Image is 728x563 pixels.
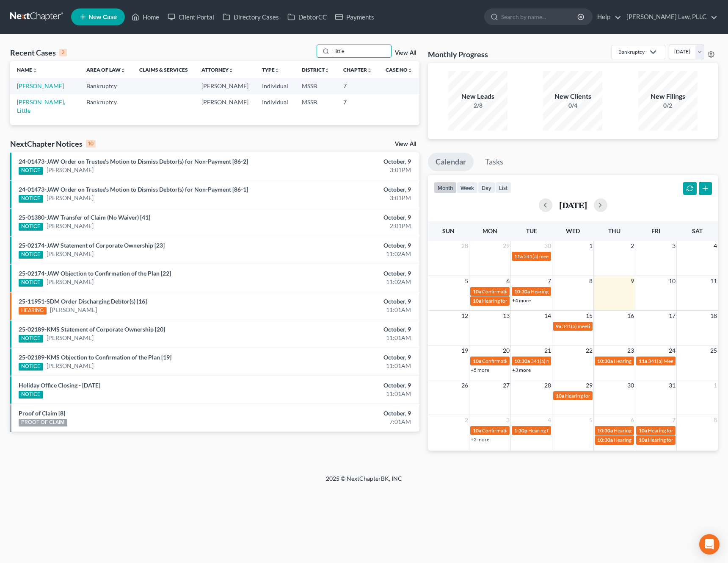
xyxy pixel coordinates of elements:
a: Typeunfold_more [262,67,280,73]
span: 4 [547,415,552,425]
div: NOTICE [19,363,43,371]
a: Chapterunfold_more [343,67,372,73]
a: [PERSON_NAME] [47,222,94,230]
td: [PERSON_NAME] [195,78,255,94]
div: New Filings [638,92,698,101]
td: Individual [255,94,295,118]
span: Hearing for [PERSON_NAME] [482,298,548,304]
div: October, 9 [286,185,411,194]
input: Search by name... [501,9,579,25]
span: 8 [588,276,593,286]
span: Hearing for [PERSON_NAME] [531,288,597,295]
span: 24 [668,346,676,356]
span: 3 [671,241,676,251]
a: 25-02174-JAW Objection to Confirmation of the Plan [22] [19,270,171,277]
span: 3 [505,415,510,425]
span: Fri [651,227,660,234]
i: unfold_more [367,68,372,73]
a: Attorneyunfold_more [201,67,234,73]
span: 1:30p [514,427,527,434]
div: Open Intercom Messenger [699,534,720,555]
span: 10:30a [597,427,613,434]
span: 1 [588,241,593,251]
span: 5 [588,415,593,425]
div: HEARING [19,307,47,315]
span: 21 [543,346,552,356]
span: 1 [713,380,718,390]
i: unfold_more [229,68,234,73]
div: 3:01PM [286,166,411,174]
span: 25 [709,346,718,356]
span: 11a [514,253,523,259]
span: Tue [526,227,537,234]
span: 18 [709,311,718,321]
div: 2/8 [448,101,507,110]
span: 341(a) meeting for [PERSON_NAME] [531,358,612,364]
a: [PERSON_NAME] [47,194,94,202]
span: 29 [502,241,510,251]
td: MSSB [295,78,336,94]
span: 26 [461,380,469,390]
span: 28 [543,380,552,390]
span: 11 [709,276,718,286]
a: 25-02174-JAW Statement of Corporate Ownership [23] [19,242,165,249]
a: 25-02189-KMS Statement of Corporate Ownership [20] [19,326,165,333]
span: New Case [88,14,117,20]
button: week [457,182,478,193]
h3: Monthly Progress [428,49,488,59]
span: 10a [473,427,481,434]
a: Directory Cases [218,9,283,25]
span: 4 [713,241,718,251]
a: Home [127,9,163,25]
div: 11:01AM [286,362,411,370]
th: Claims & Services [132,61,195,78]
div: NOTICE [19,335,43,343]
div: October, 9 [286,241,411,250]
span: 15 [585,311,593,321]
a: Holiday Office Closing - [DATE] [19,382,100,389]
td: Individual [255,78,295,94]
a: Payments [331,9,378,25]
span: 31 [668,380,676,390]
span: Thu [608,227,620,234]
span: 29 [585,380,593,390]
div: October, 9 [286,213,411,222]
a: 25-02189-KMS Objection to Confirmation of the Plan [19] [19,354,171,361]
a: [PERSON_NAME] [47,334,94,342]
div: 11:01AM [286,334,411,342]
button: list [495,182,511,193]
a: Proof of Claim [8] [19,410,65,417]
div: 11:02AM [286,250,411,258]
span: 11a [639,358,647,364]
span: 10:30a [514,358,530,364]
td: Bankruptcy [80,94,132,118]
span: Hearing for [PERSON_NAME] [565,393,631,399]
div: 0/4 [543,101,602,110]
i: unfold_more [275,68,280,73]
div: 2 [59,49,67,56]
i: unfold_more [32,68,37,73]
button: month [434,182,457,193]
a: View All [395,50,416,56]
td: [PERSON_NAME] [195,94,255,118]
span: 10 [668,276,676,286]
div: NOTICE [19,167,43,175]
div: 2:01PM [286,222,411,230]
div: NOTICE [19,391,43,399]
div: PROOF OF CLAIM [19,419,67,426]
span: 16 [626,311,635,321]
div: NOTICE [19,251,43,259]
a: [PERSON_NAME] Law, PLLC [622,9,717,25]
span: Hearing for [PERSON_NAME] [614,427,680,434]
a: 25-01380-JAW Transfer of Claim (No Waiver) [41] [19,214,150,221]
input: Search by name... [332,45,391,57]
div: NOTICE [19,279,43,287]
span: 27 [502,380,510,390]
div: October, 9 [286,325,411,334]
span: 20 [502,346,510,356]
span: 30 [626,380,635,390]
span: 10a [473,298,481,304]
span: 2 [464,415,469,425]
td: 7 [336,94,379,118]
a: DebtorCC [283,9,331,25]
